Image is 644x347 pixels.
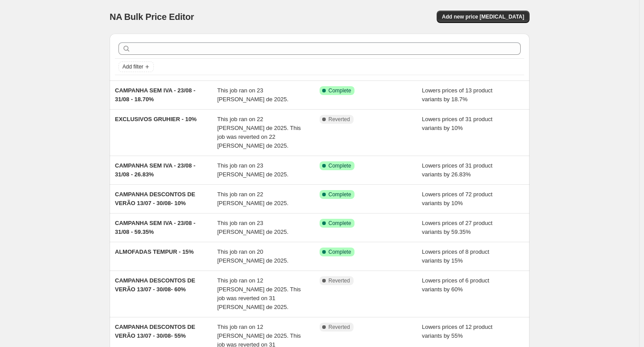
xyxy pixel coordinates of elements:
span: Reverted [328,324,350,331]
span: CAMPANHA DESCONTOS DE VERÃO 13/07 - 30/08- 55% [115,324,195,339]
span: This job ran on 23 [PERSON_NAME] de 2025. [217,87,289,103]
span: Complete [328,248,351,255]
span: This job ran on 23 [PERSON_NAME] de 2025. [217,162,289,178]
span: Complete [328,87,351,94]
span: This job ran on 12 [PERSON_NAME] de 2025. This job was reverted on 31 [PERSON_NAME] de 2025. [217,277,301,310]
span: Lowers prices of 8 product variants by 15% [422,248,489,264]
span: EXCLUSIVOS GRUHIER - 10% [115,116,197,122]
span: CAMPANHA SEM IVA - 23/08 - 31/08 - 18.70% [115,87,195,103]
span: This job ran on 20 [PERSON_NAME] de 2025. [217,248,289,264]
span: Complete [328,162,351,169]
button: Add new price [MEDICAL_DATA] [437,11,530,23]
span: This job ran on 22 [PERSON_NAME] de 2025. [217,191,289,206]
span: Complete [328,220,351,227]
span: CAMPANHA DESCONTOS DE VERÃO 13/07 - 30/08- 60% [115,277,195,293]
span: Lowers prices of 27 product variants by 59.35% [422,220,493,235]
span: NA Bulk Price Editor [110,12,194,22]
span: CAMPANHA SEM IVA - 23/08 - 31/08 - 26.83% [115,162,195,178]
span: Add filter [122,63,143,70]
span: Reverted [328,116,350,123]
span: Lowers prices of 12 product variants by 55% [422,324,493,339]
button: Add filter [118,61,154,72]
span: CAMPANHA DESCONTOS DE VERÃO 13/07 - 30/08- 10% [115,191,195,206]
span: Lowers prices of 31 product variants by 10% [422,116,493,131]
span: Lowers prices of 13 product variants by 18.7% [422,87,493,103]
span: CAMPANHA SEM IVA - 23/08 - 31/08 - 59.35% [115,220,195,235]
span: Reverted [328,277,350,284]
span: Complete [328,191,351,198]
span: Lowers prices of 72 product variants by 10% [422,191,493,206]
span: Add new price [MEDICAL_DATA] [442,13,524,20]
span: This job ran on 23 [PERSON_NAME] de 2025. [217,220,289,235]
span: This job ran on 22 [PERSON_NAME] de 2025. This job was reverted on 22 [PERSON_NAME] de 2025. [217,116,301,149]
span: ALMOFADAS TEMPUR - 15% [115,248,194,255]
span: Lowers prices of 31 product variants by 26.83% [422,162,493,178]
span: Lowers prices of 6 product variants by 60% [422,277,489,293]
